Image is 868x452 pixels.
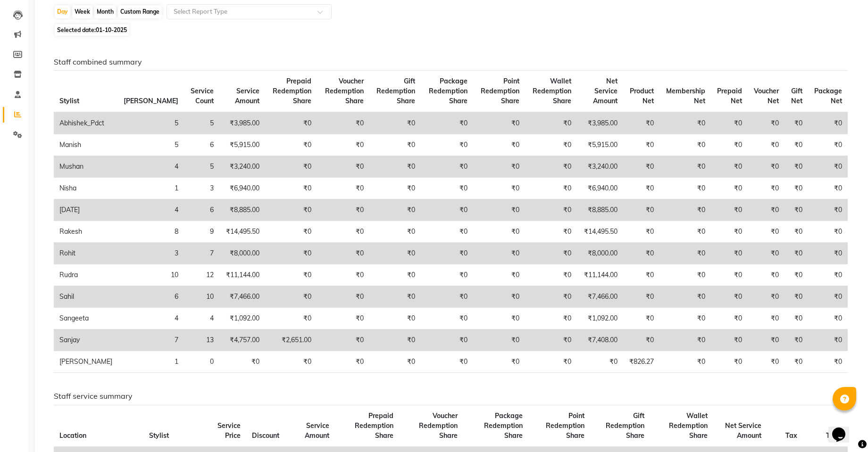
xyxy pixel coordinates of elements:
td: ₹0 [785,221,808,243]
td: ₹0 [711,308,748,329]
span: Service Price [217,421,241,440]
td: ₹0 [525,329,577,351]
td: ₹0 [421,178,473,199]
td: 9 [184,221,219,243]
td: [DATE] [54,199,118,221]
td: ₹0 [808,156,848,178]
td: 7 [118,329,184,351]
td: ₹0 [473,286,525,308]
td: ₹0 [623,112,659,134]
td: ₹11,144.00 [577,264,623,286]
td: ₹0 [421,286,473,308]
td: ₹0 [808,286,848,308]
td: ₹0 [317,221,369,243]
td: ₹0 [369,199,421,221]
td: ₹0 [525,134,577,156]
td: ₹0 [369,329,421,351]
td: ₹0 [265,243,317,264]
td: ₹3,240.00 [219,156,265,178]
td: ₹0 [623,243,659,264]
span: Discount [252,431,279,440]
td: Sangeeta [54,308,118,329]
td: 12 [184,264,219,286]
td: ₹0 [369,351,421,373]
td: ₹0 [748,156,785,178]
td: ₹0 [421,243,473,264]
td: ₹0 [748,351,785,373]
td: ₹0 [473,112,525,134]
td: ₹0 [623,178,659,199]
td: ₹0 [785,286,808,308]
td: Manish [54,134,118,156]
td: ₹0 [808,243,848,264]
td: ₹0 [525,264,577,286]
span: [PERSON_NAME] [124,97,178,105]
td: ₹0 [473,264,525,286]
span: Voucher Redemption Share [419,411,458,440]
td: ₹0 [317,178,369,199]
td: ₹0 [317,243,369,264]
td: ₹0 [421,156,473,178]
td: ₹0 [317,264,369,286]
td: Abhishek_Pdct [54,112,118,134]
td: ₹0 [808,351,848,373]
span: Gift Redemption Share [376,77,415,105]
td: ₹0 [369,156,421,178]
td: 4 [118,308,184,329]
td: ₹0 [659,199,710,221]
span: Wallet Redemption Share [533,77,571,105]
td: ₹0 [748,199,785,221]
td: ₹0 [623,286,659,308]
td: ₹8,000.00 [219,243,265,264]
td: ₹0 [659,264,710,286]
td: ₹0 [785,134,808,156]
td: ₹0 [317,112,369,134]
span: Selected date: [55,24,129,36]
td: ₹0 [473,156,525,178]
td: ₹0 [785,308,808,329]
td: 10 [118,264,184,286]
td: [PERSON_NAME] [54,351,118,373]
td: ₹0 [748,308,785,329]
td: Rudra [54,264,118,286]
td: Mushan [54,156,118,178]
td: ₹0 [711,286,748,308]
td: ₹0 [369,264,421,286]
td: ₹0 [659,308,710,329]
td: ₹0 [808,112,848,134]
td: ₹0 [421,134,473,156]
td: ₹0 [623,329,659,351]
td: 0 [184,351,219,373]
td: ₹0 [808,308,848,329]
td: ₹4,757.00 [219,329,265,351]
td: ₹0 [317,156,369,178]
td: ₹0 [808,329,848,351]
td: ₹0 [369,221,421,243]
td: 1 [118,351,184,373]
td: ₹0 [711,178,748,199]
td: ₹0 [623,156,659,178]
td: ₹0 [317,329,369,351]
span: Tax [785,431,797,440]
td: ₹0 [525,112,577,134]
td: ₹8,885.00 [577,199,623,221]
span: Service Amount [305,421,329,440]
td: ₹0 [623,221,659,243]
td: ₹0 [711,221,748,243]
td: ₹0 [785,178,808,199]
td: Sahil [54,286,118,308]
td: ₹0 [659,243,710,264]
td: ₹0 [748,286,785,308]
h6: Staff combined summary [54,58,848,66]
td: ₹0 [265,286,317,308]
td: ₹0 [748,178,785,199]
td: 6 [184,134,219,156]
span: Net Service Amount [725,421,761,440]
td: ₹0 [711,199,748,221]
td: ₹0 [525,178,577,199]
td: 4 [118,199,184,221]
td: ₹0 [369,243,421,264]
div: Month [94,5,116,18]
td: ₹0 [265,264,317,286]
td: Nisha [54,178,118,199]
